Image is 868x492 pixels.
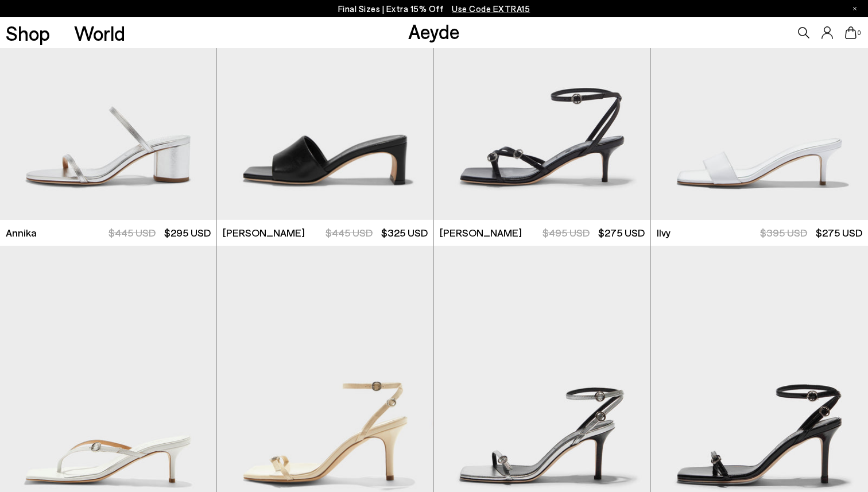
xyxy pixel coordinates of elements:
a: Aeyde [408,19,460,43]
span: $445 USD [325,226,373,239]
a: Shop [6,23,50,43]
span: [PERSON_NAME] [440,226,522,240]
a: Ilvy $395 USD $275 USD [651,220,868,246]
span: Navigate to /collections/ss25-final-sizes [452,3,530,14]
span: 0 [857,30,862,36]
a: [PERSON_NAME] $445 USD $325 USD [217,220,433,246]
span: Ilvy [657,226,671,240]
a: 0 [845,26,857,39]
span: Annika [6,226,37,240]
span: $275 USD [598,226,645,239]
a: [PERSON_NAME] $495 USD $275 USD [434,220,650,246]
span: $395 USD [760,226,807,239]
span: $295 USD [164,226,211,239]
span: $495 USD [542,226,590,239]
a: World [74,23,125,43]
p: Final Sizes | Extra 15% Off [338,2,530,16]
span: $275 USD [816,226,862,239]
span: $445 USD [108,226,156,239]
span: $325 USD [381,226,428,239]
span: [PERSON_NAME] [223,226,305,240]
